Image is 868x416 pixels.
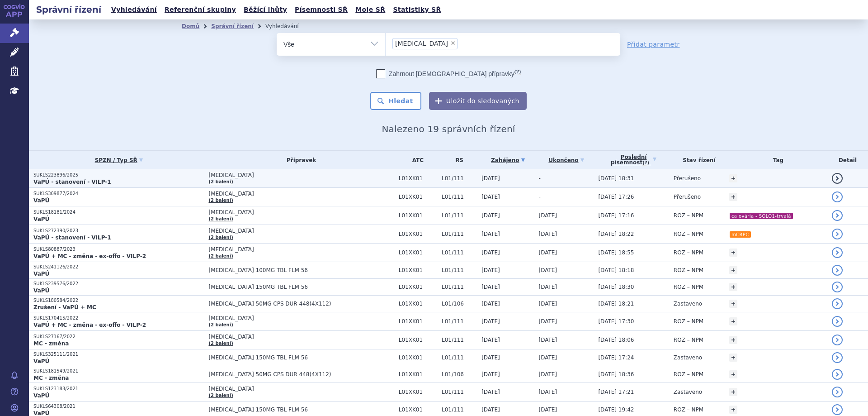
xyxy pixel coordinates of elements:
[481,212,500,219] span: [DATE]
[729,174,737,182] a: +
[33,228,204,234] p: SUKLS272390/2023
[442,301,477,307] span: L01/106
[598,389,634,395] span: [DATE] 17:21
[33,253,146,259] strong: VaPÚ + MC - změna - ex-offo - VILP-2
[33,297,204,304] p: SUKLS180584/2022
[598,249,634,256] span: [DATE] 18:55
[598,194,634,200] span: [DATE] 17:26
[481,175,500,182] span: [DATE]
[390,4,443,16] a: Statistiky SŘ
[832,173,843,184] a: detail
[598,175,634,182] span: [DATE] 18:31
[442,231,477,237] span: L01/111
[832,404,843,415] a: detail
[729,193,737,201] a: +
[33,271,49,277] strong: VaPÚ
[538,337,557,343] span: [DATE]
[442,175,477,182] span: L01/111
[674,284,703,290] span: ROZ – NPM
[208,386,394,392] span: [MEDICAL_DATA]
[442,371,477,378] span: L01/106
[674,406,703,413] span: ROZ – NPM
[832,210,843,221] a: detail
[33,358,49,364] strong: VaPÚ
[442,249,477,256] span: L01/111
[208,246,394,253] span: [MEDICAL_DATA]
[674,194,701,200] span: Přerušeno
[33,191,204,197] p: SUKLS309877/2024
[442,318,477,325] span: L01/111
[29,3,108,16] h2: Správní řízení
[538,371,557,378] span: [DATE]
[674,354,702,361] span: Zastaveno
[442,267,477,273] span: L01/111
[292,4,350,16] a: Písemnosti SŘ
[162,4,239,16] a: Referenční skupiny
[729,336,737,344] a: +
[211,23,254,29] a: Správní řízení
[832,191,843,202] a: detail
[481,154,534,167] a: Zahájeno
[832,247,843,258] a: detail
[399,231,437,237] span: L01XK01
[730,213,793,219] i: ca ovária - SOLO1-trvalá
[832,387,843,397] a: detail
[827,151,868,169] th: Detail
[208,267,394,273] span: [MEDICAL_DATA] 100MG TBL FLM 56
[481,389,500,395] span: [DATE]
[481,249,500,256] span: [DATE]
[832,316,843,327] a: detail
[442,406,477,413] span: L01/111
[450,40,456,46] span: ×
[33,386,204,392] p: SUKLS123183/2021
[33,281,204,287] p: SUKLS239576/2022
[33,246,204,253] p: SUKLS80887/2023
[598,337,634,343] span: [DATE] 18:06
[674,337,703,343] span: ROZ – NPM
[729,283,737,291] a: +
[33,315,204,321] p: SUKLS170415/2022
[538,406,557,413] span: [DATE]
[538,175,540,182] span: -
[832,298,843,309] a: detail
[598,406,634,413] span: [DATE] 19:42
[460,38,465,49] input: [MEDICAL_DATA]
[642,160,649,166] abbr: (?)
[376,69,521,78] label: Zahrnout [DEMOGRAPHIC_DATA] přípravky
[598,371,634,378] span: [DATE] 18:36
[598,284,634,290] span: [DATE] 18:30
[208,341,233,346] a: (2 balení)
[33,234,111,241] strong: VaPÚ - stanovení - VILP-1
[538,231,557,237] span: [DATE]
[208,228,394,234] span: [MEDICAL_DATA]
[208,315,394,321] span: [MEDICAL_DATA]
[729,354,737,362] a: +
[481,301,500,307] span: [DATE]
[208,322,233,327] a: (2 balení)
[729,249,737,257] a: +
[208,198,233,203] a: (2 balení)
[370,92,421,110] button: Hledat
[399,406,437,413] span: L01XK01
[598,231,634,237] span: [DATE] 18:22
[481,354,500,361] span: [DATE]
[674,318,703,325] span: ROZ – NPM
[729,300,737,308] a: +
[33,172,204,178] p: SUKLS223896/2025
[538,318,557,325] span: [DATE]
[108,4,160,16] a: Vyhledávání
[33,392,49,399] strong: VaPÚ
[627,40,680,49] a: Přidat parametr
[669,151,725,169] th: Stav řízení
[399,371,437,378] span: L01XK01
[729,388,737,396] a: +
[33,334,204,340] p: SUKLS27167/2022
[437,151,477,169] th: RS
[399,175,437,182] span: L01XK01
[399,389,437,395] span: L01XK01
[729,266,737,274] a: +
[674,231,703,237] span: ROZ – NPM
[832,369,843,380] a: detail
[481,337,500,343] span: [DATE]
[33,154,204,167] a: SPZN / Typ SŘ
